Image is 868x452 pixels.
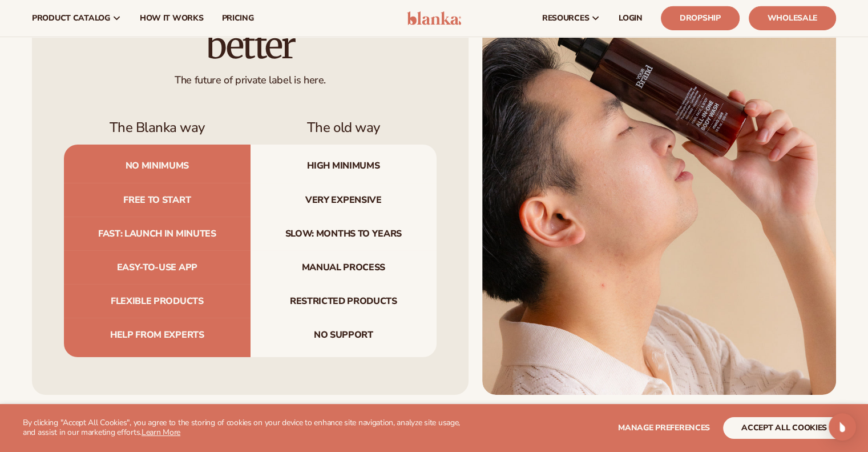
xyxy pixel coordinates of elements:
[618,417,710,439] button: Manage preferences
[64,65,437,87] div: The future of private label is here.
[251,217,437,251] span: Slow: months to years
[64,145,251,183] span: No minimums
[251,251,437,285] span: Manual process
[64,285,251,318] span: Flexible products
[64,318,251,357] span: Help from experts
[251,285,437,318] span: Restricted products
[723,417,845,439] button: accept all cookies
[32,14,110,23] span: product catalog
[64,217,251,251] span: Fast: launch in minutes
[749,6,836,30] a: Wholesale
[829,413,856,441] div: Open Intercom Messenger
[140,14,204,23] span: How It Works
[251,183,437,217] span: Very expensive
[542,14,589,23] span: resources
[251,145,437,183] span: High minimums
[618,422,710,433] span: Manage preferences
[251,318,437,357] span: No support
[23,418,473,438] p: By clicking "Accept All Cookies", you agree to the storing of cookies on your device to enhance s...
[64,183,251,217] span: Free to start
[221,14,253,23] span: pricing
[661,6,740,30] a: Dropship
[64,119,251,136] h3: The Blanka way
[619,14,643,23] span: LOGIN
[251,119,437,136] h3: The old way
[142,427,180,438] a: Learn More
[407,11,461,25] img: logo
[64,251,251,285] span: Easy-to-use app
